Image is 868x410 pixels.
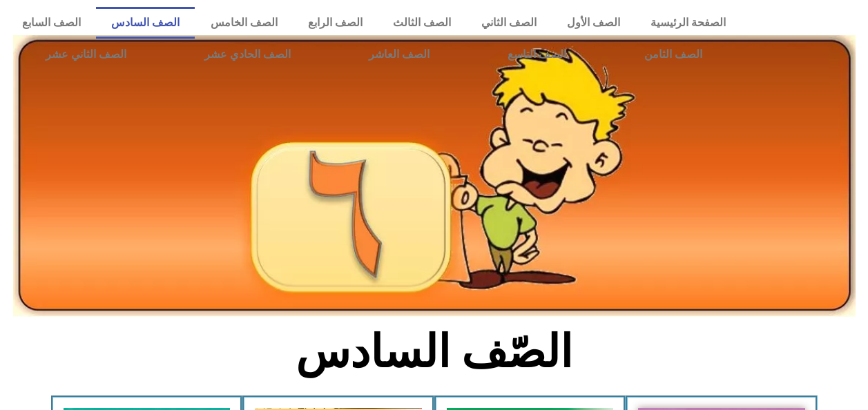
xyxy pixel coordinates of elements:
[552,7,635,39] a: الصف الأول
[293,7,378,39] a: الصف الرابع
[330,39,469,70] a: الصف العاشر
[635,7,741,39] a: الصفحة الرئيسية
[466,7,552,39] a: الصف الثاني
[606,39,742,70] a: الصف الثامن
[7,39,166,70] a: الصف الثاني عشر
[469,39,606,70] a: الصف التاسع
[206,325,662,379] h2: الصّف السادس
[195,7,292,39] a: الصف الخامس
[166,39,330,70] a: الصف الحادي عشر
[7,7,96,39] a: الصف السابع
[96,7,195,39] a: الصف السادس
[378,7,466,39] a: الصف الثالث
